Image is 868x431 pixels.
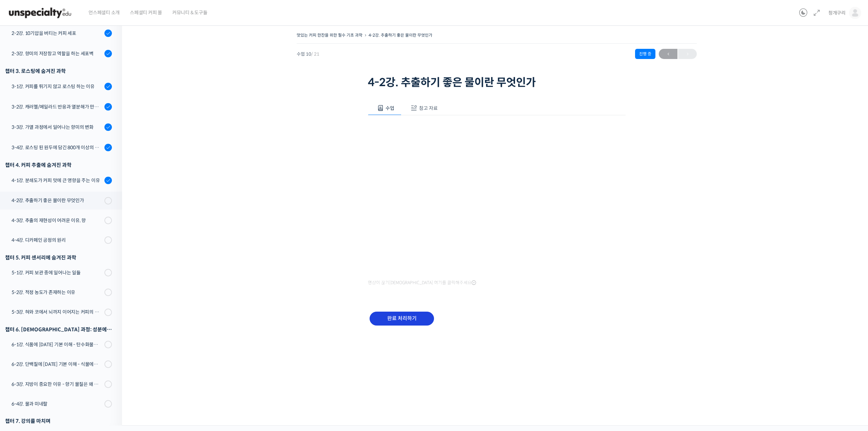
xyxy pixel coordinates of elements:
[21,225,25,231] span: 홈
[45,215,87,232] a: 대화
[87,215,130,232] a: 설정
[2,215,45,232] a: 홈
[62,226,70,231] span: 대화
[105,225,113,231] span: 설정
